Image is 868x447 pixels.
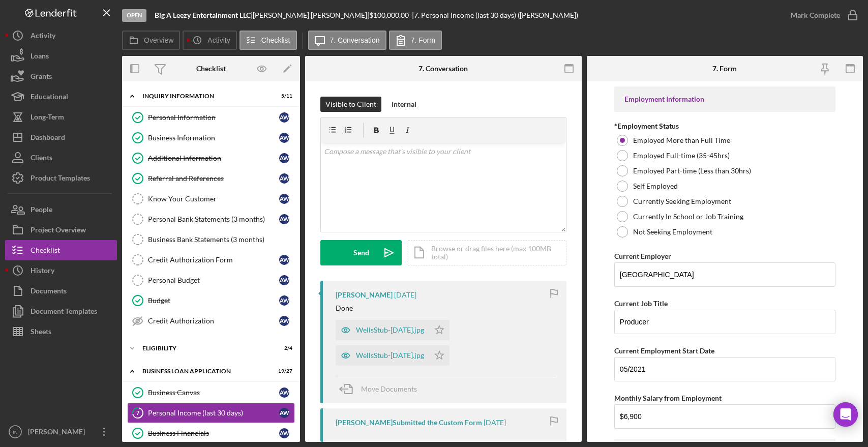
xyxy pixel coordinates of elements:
[142,368,267,374] div: BUSINESS LOAN APPLICATION
[127,250,295,270] a: Credit Authorization FormAW
[633,167,751,175] label: Employed Part-time (Less than 30hrs)
[148,276,279,284] div: Personal Budget
[279,316,289,326] div: A W
[633,197,731,205] label: Currently Seeking Employment
[148,256,279,264] div: Credit Authorization Form
[5,25,117,46] button: Activity
[31,127,65,150] div: Dashboard
[369,11,412,19] div: $100,000.00
[5,422,117,442] button: IN[PERSON_NAME]
[614,299,668,308] label: Current Job Title
[142,93,267,99] div: INQUIRY INFORMATION
[31,281,67,304] div: Documents
[207,36,230,44] label: Activity
[240,31,297,50] button: Checklist
[418,65,468,73] div: 7. Conversation
[279,388,289,398] div: A W
[614,122,835,130] div: *Employment Status
[320,240,402,265] button: Send
[279,295,289,306] div: A W
[279,133,289,143] div: A W
[633,228,712,236] label: Not Seeking Employment
[127,168,295,189] a: Referral and ReferencesAW
[127,189,295,209] a: Know Your CustomerAW
[279,173,289,184] div: A W
[5,199,117,220] a: People
[411,36,435,44] label: 7. Form
[127,403,295,423] a: 7Personal Income (last 30 days)AW
[127,107,295,128] a: Personal InformationAW
[274,93,292,99] div: 5 / 11
[308,31,386,50] button: 7. Conversation
[336,419,482,427] div: [PERSON_NAME] Submitted the Custom Form
[389,31,442,50] button: 7. Form
[25,422,92,444] div: [PERSON_NAME]
[5,46,117,66] a: Loans
[253,11,369,19] div: [PERSON_NAME] [PERSON_NAME] |
[127,423,295,443] a: Business FinancialsAW
[31,86,68,109] div: Educational
[148,195,279,203] div: Know Your Customer
[274,345,292,351] div: 2 / 4
[148,134,279,142] div: Business Information
[5,281,117,301] button: Documents
[31,321,51,344] div: Sheets
[148,215,279,223] div: Personal Bank Statements (3 months)
[148,389,279,397] div: Business Canvas
[325,97,376,112] div: Visible to Client
[5,127,117,147] button: Dashboard
[279,214,289,224] div: A W
[31,147,52,170] div: Clients
[127,209,295,229] a: Personal Bank Statements (3 months)AW
[386,97,422,112] button: Internal
[633,182,678,190] label: Self Employed
[5,260,117,281] button: History
[833,402,858,427] div: Open Intercom Messenger
[614,394,722,402] label: Monthly Salary from Employment
[412,11,578,19] div: | 7. Personal Income (last 30 days) ([PERSON_NAME])
[5,240,117,260] button: Checklist
[274,368,292,374] div: 19 / 27
[148,174,279,183] div: Referral and References
[5,86,117,107] button: Educational
[31,25,55,48] div: Activity
[127,270,295,290] a: Personal BudgetAW
[336,304,353,312] div: Done
[5,107,117,127] button: Long-Term
[31,168,90,191] div: Product Templates
[712,65,737,73] div: 7. Form
[127,229,295,250] a: Business Bank Statements (3 months)
[791,5,840,25] div: Mark Complete
[136,409,140,416] tspan: 7
[155,11,253,19] div: |
[5,321,117,342] a: Sheets
[155,11,251,19] b: Big A Leezy Entertainment LLC
[261,36,290,44] label: Checklist
[31,240,60,263] div: Checklist
[5,66,117,86] button: Grants
[336,291,393,299] div: [PERSON_NAME]
[279,194,289,204] div: A W
[394,291,416,299] time: 2025-07-25 15:48
[392,97,416,112] div: Internal
[484,419,506,427] time: 2025-07-25 15:47
[31,199,52,222] div: People
[353,240,369,265] div: Send
[361,384,417,393] span: Move Documents
[148,409,279,417] div: Personal Income (last 30 days)
[31,107,64,130] div: Long-Term
[5,220,117,240] button: Project Overview
[127,128,295,148] a: Business InformationAW
[624,95,825,103] div: Employment Information
[31,46,49,69] div: Loans
[279,275,289,285] div: A W
[5,168,117,188] a: Product Templates
[31,301,97,324] div: Document Templates
[5,147,117,168] button: Clients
